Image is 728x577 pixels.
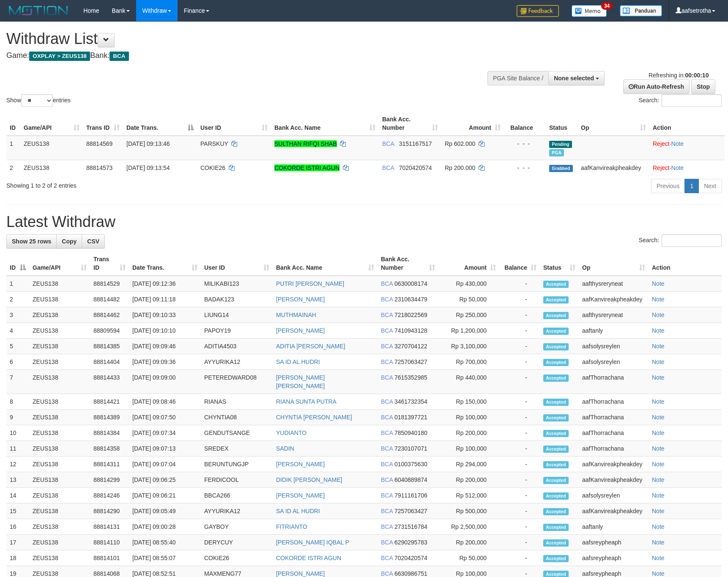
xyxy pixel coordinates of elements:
td: aafThorrachana [579,441,649,457]
td: GAYBOY [201,519,273,535]
span: BCA [381,429,393,436]
span: Copy 3461732354 to clipboard [394,398,427,405]
td: Rp 700,000 [438,354,499,370]
a: [PERSON_NAME] [276,461,325,468]
span: Accepted [543,359,569,366]
td: - [499,441,540,457]
td: ZEUS138 [29,276,90,292]
td: ZEUS138 [29,323,90,339]
td: 8 [6,394,29,410]
span: Accepted [543,343,569,350]
td: aaftanly [579,519,649,535]
span: Accepted [543,328,569,335]
span: Copy 2310634479 to clipboard [394,296,427,303]
td: FERDICOOL [201,472,273,488]
td: aaftanly [579,323,649,339]
span: BCA [382,164,394,171]
span: 88814569 [86,140,112,147]
span: Accepted [543,446,569,453]
img: Button%20Memo.svg [572,5,607,17]
span: Copy 0181397721 to clipboard [394,414,427,421]
td: - [499,370,540,394]
td: - [499,472,540,488]
td: 11 [6,441,29,457]
a: Note [652,280,665,287]
span: Copy 7218022569 to clipboard [394,312,427,318]
a: DIDIK [PERSON_NAME] [276,476,342,483]
img: Feedback.jpg [517,5,559,17]
td: 88814529 [90,276,129,292]
td: Rp 430,000 [438,276,499,292]
td: RIANAS [201,394,273,410]
span: Accepted [543,430,569,437]
td: aafKanvireakpheakdey [579,457,649,472]
td: LIUNG14 [201,307,273,323]
td: 88814482 [90,292,129,307]
td: aafsolysreylen [579,339,649,354]
span: PARSKUY [200,140,228,147]
td: ZEUS138 [29,307,90,323]
th: Amount: activate to sort column ascending [441,112,504,136]
th: User ID: activate to sort column ascending [197,112,271,136]
td: [DATE] 09:09:00 [129,370,201,394]
a: Note [652,539,665,546]
td: 88814384 [90,425,129,441]
span: Copy 7257063427 to clipboard [394,358,427,365]
th: Balance [504,112,546,136]
a: Note [652,508,665,514]
td: [DATE] 09:10:10 [129,323,201,339]
td: BERUNTUNGJP [201,457,273,472]
span: Copy 7911161706 to clipboard [394,492,427,499]
span: Pending [549,141,572,148]
span: Copy 6040889874 to clipboard [394,476,427,483]
td: BBCA266 [201,488,273,503]
a: 1 [684,179,699,193]
td: ZEUS138 [29,370,90,394]
td: Rp 1,200,000 [438,323,499,339]
h1: Latest Withdraw [6,213,722,230]
span: Copy 7615352985 to clipboard [394,374,427,381]
a: Reject [653,164,670,171]
a: [PERSON_NAME] [276,492,325,499]
div: PGA Site Balance / [487,71,548,85]
a: CHYNTIA [PERSON_NAME] [276,414,352,421]
td: 1 [6,276,29,292]
span: Accepted [543,375,569,382]
span: [DATE] 09:13:54 [126,164,170,171]
td: - [499,519,540,535]
span: Copy 7020420574 to clipboard [399,164,432,171]
td: [DATE] 09:08:46 [129,394,201,410]
td: ZEUS138 [29,441,90,457]
th: Game/API: activate to sort column ascending [20,112,83,136]
a: Note [671,140,684,147]
a: FITRIANTO [276,523,307,530]
a: PUTRI [PERSON_NAME] [276,280,344,287]
td: Rp 100,000 [438,410,499,425]
td: 1 [6,136,20,160]
td: aafKanvireakpheakdey [579,503,649,519]
td: 5 [6,339,29,354]
strong: 00:00:10 [685,72,709,79]
span: Copy 7850940180 to clipboard [394,429,427,436]
td: [DATE] 09:09:36 [129,354,201,370]
td: [DATE] 09:07:34 [129,425,201,441]
td: ZEUS138 [29,410,90,425]
h4: Game: Bank: [6,52,477,60]
a: Note [652,492,665,499]
span: Copy 3270704122 to clipboard [394,343,427,350]
span: BCA [381,523,393,530]
span: Copy 2731516784 to clipboard [394,523,427,530]
td: 88814421 [90,394,129,410]
td: aafsolysreylen [579,354,649,370]
td: 13 [6,472,29,488]
td: 10 [6,425,29,441]
td: 88814358 [90,441,129,457]
a: [PERSON_NAME] [276,296,325,303]
span: Accepted [543,508,569,515]
input: Search: [662,94,722,107]
a: Stop [691,79,715,94]
td: 2 [6,292,29,307]
span: Accepted [543,414,569,421]
a: Note [652,374,665,381]
a: Note [652,343,665,350]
